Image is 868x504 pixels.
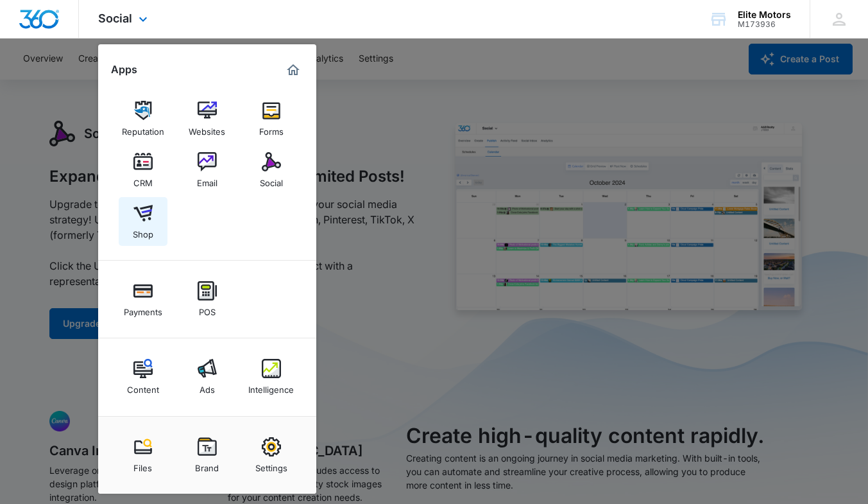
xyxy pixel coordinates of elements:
[119,275,167,324] a: Payments
[247,146,296,195] a: Social
[183,275,232,324] a: POS
[111,64,137,76] h2: Apps
[259,120,284,137] div: Forms
[200,378,215,395] div: Ads
[195,456,219,473] div: Brand
[283,60,303,80] a: Marketing 360® Dashboard
[248,378,294,395] div: Intelligence
[247,352,296,401] a: Intelligence
[260,171,283,188] div: Social
[133,456,152,473] div: Files
[247,431,296,480] a: Settings
[119,431,167,480] a: Files
[183,146,232,195] a: Email
[119,352,167,401] a: Content
[98,12,132,25] span: Social
[247,94,296,143] a: Forms
[183,431,232,480] a: Brand
[119,197,167,246] a: Shop
[119,94,167,143] a: Reputation
[189,120,225,137] div: Websites
[127,378,159,395] div: Content
[199,300,216,317] div: POS
[183,352,232,401] a: Ads
[133,171,153,188] div: CRM
[738,10,791,20] div: account name
[183,94,232,143] a: Websites
[122,120,164,137] div: Reputation
[738,20,791,29] div: account id
[124,300,162,317] div: Payments
[197,171,217,188] div: Email
[255,456,287,473] div: Settings
[119,146,167,195] a: CRM
[133,223,153,239] div: Shop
